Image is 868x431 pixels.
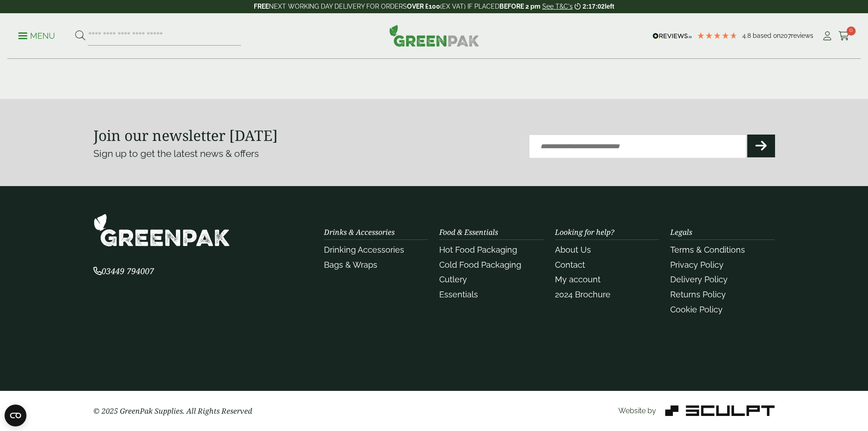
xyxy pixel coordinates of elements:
a: Contact [555,260,585,270]
span: 207 [781,32,791,39]
strong: BEFORE 2 pm [499,3,540,10]
a: Hot Food Packaging [439,245,517,254]
i: My Account [822,31,833,41]
img: Sculpt [665,405,775,416]
a: 2024 Brochure [555,290,611,299]
strong: OVER £100 [407,3,440,10]
a: 03449 794007 [93,267,154,276]
a: Terms & Conditions [670,245,745,254]
p: Menu [18,31,55,42]
p: © 2025 GreenPak Supplies. All Rights Reserved [93,405,313,416]
div: 4.79 Stars [697,31,738,40]
span: Based on [753,32,781,39]
a: Bags & Wraps [324,260,377,270]
button: Open CMP widget [5,405,26,426]
p: Sign up to get the latest news & offers [93,146,400,161]
strong: FREE [254,3,269,10]
img: GreenPak Supplies [93,213,230,247]
a: Privacy Policy [670,260,724,270]
a: See T&C's [542,3,573,10]
img: GreenPak Supplies [389,25,479,47]
a: My account [555,275,601,284]
span: left [605,3,614,10]
a: Drinking Accessories [324,245,404,254]
a: Cold Food Packaging [439,260,521,270]
i: Cart [838,31,850,41]
strong: Join our newsletter [DATE] [93,125,278,145]
a: 0 [838,29,850,43]
a: Cutlery [439,275,467,284]
a: About Us [555,245,591,254]
span: 03449 794007 [93,265,154,276]
span: 2:17:02 [583,3,605,10]
span: reviews [791,32,813,39]
span: Website by [618,406,656,415]
a: Delivery Policy [670,275,728,284]
span: 4.8 [742,32,753,39]
img: REVIEWS.io [652,33,692,39]
span: 0 [847,26,856,36]
a: Essentials [439,290,478,299]
a: Returns Policy [670,290,726,299]
a: Menu [18,31,55,40]
a: Cookie Policy [670,305,723,314]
